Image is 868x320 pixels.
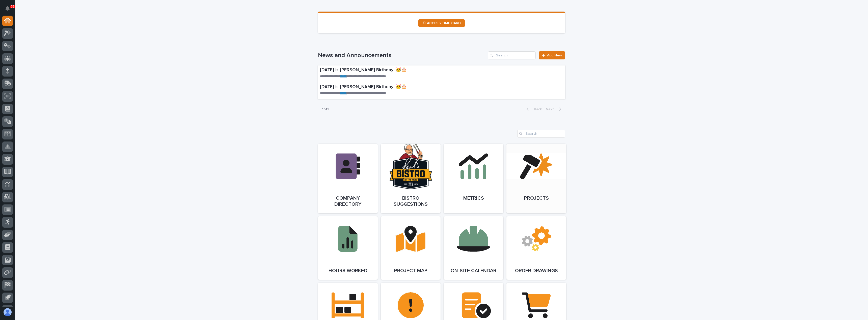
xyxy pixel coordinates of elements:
h1: News and Announcements [318,52,486,59]
span: Add New [547,54,562,57]
a: Hours Worked [318,216,378,280]
a: Order Drawings [506,216,566,280]
p: [DATE] is [PERSON_NAME] Birthday! 🥳🎂 [320,84,491,90]
div: Notifications39 [6,6,13,14]
a: Project Map [381,216,441,280]
span: Back [531,108,542,111]
a: Metrics [444,144,503,213]
button: Next [544,107,565,112]
a: Bistro Suggestions [381,144,441,213]
a: Add New [539,51,565,59]
input: Search [488,51,536,59]
input: Search [517,130,565,138]
button: Notifications [2,3,13,14]
button: Back [523,107,544,112]
span: Next [546,108,557,111]
a: ⏲ ACCESS TIME CARD [418,19,465,27]
a: On-Site Calendar [444,216,503,280]
span: ⏲ ACCESS TIME CARD [422,21,461,25]
a: Company Directory [318,144,378,213]
p: [DATE] is [PERSON_NAME] Birthday! 🥳🎂 [320,67,491,73]
p: 1 of 1 [318,103,333,116]
p: 39 [11,5,14,8]
a: Projects [506,144,566,213]
button: users-avatar [2,307,13,317]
